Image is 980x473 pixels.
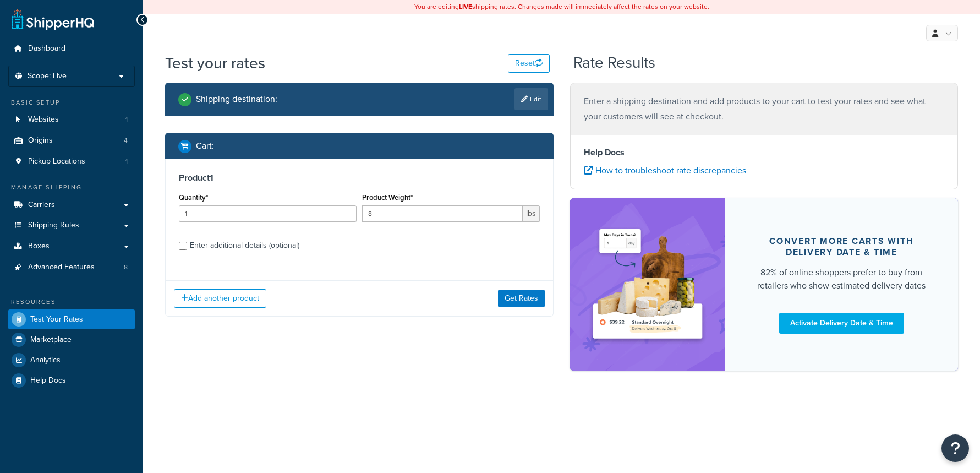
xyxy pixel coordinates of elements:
a: Websites1 [8,110,135,130]
span: Advanced Features [28,263,95,272]
div: 82% of online shoppers prefer to buy from retailers who show estimated delivery dates [752,266,932,292]
li: Origins [8,131,135,151]
button: Reset [508,54,550,73]
h1: Test your rates [165,52,265,74]
span: 1 [125,157,128,166]
span: lbs [523,205,540,222]
span: 8 [124,263,128,272]
span: Scope: Live [28,72,67,81]
span: Origins [28,136,53,145]
span: 4 [124,136,128,145]
span: Marketplace [30,335,72,345]
h2: Rate Results [573,55,655,72]
a: How to troubleshoot rate discrepancies [584,164,746,177]
a: Edit [514,88,548,110]
img: feature-image-ddt-36eae7f7280da8017bfb280eaccd9c446f90b1fe08728e4019434db127062ab4.png [587,215,709,354]
b: LIVE [459,2,472,12]
span: Websites [28,115,59,124]
a: Boxes [8,236,135,257]
span: Help Docs [30,376,66,385]
li: Websites [8,110,135,130]
span: Analytics [30,356,61,365]
span: Shipping Rules [28,221,79,230]
a: Activate Delivery Date & Time [779,313,904,334]
a: Analytics [8,350,135,370]
button: Add another product [174,289,266,308]
h4: Help Docs [584,146,945,159]
a: Pickup Locations1 [8,151,135,172]
div: Manage Shipping [8,183,135,192]
span: Boxes [28,242,50,251]
a: Dashboard [8,39,135,59]
input: 0.00 [362,205,523,222]
span: Carriers [28,200,55,210]
p: Enter a shipping destination and add products to your cart to test your rates and see what your c... [584,94,945,124]
a: Marketplace [8,330,135,350]
a: Help Docs [8,371,135,390]
div: Convert more carts with delivery date & time [752,236,932,258]
label: Product Weight* [362,193,413,202]
div: Enter additional details (optional) [190,238,299,253]
a: Test Your Rates [8,309,135,329]
button: Open Resource Center [941,434,969,462]
li: Pickup Locations [8,151,135,172]
a: Carriers [8,195,135,215]
h3: Product 1 [179,172,540,183]
div: Basic Setup [8,98,135,107]
label: Quantity* [179,193,208,202]
a: Advanced Features8 [8,257,135,278]
span: Test Your Rates [30,315,83,324]
input: 0.0 [179,205,357,222]
a: Origins4 [8,131,135,151]
h2: Shipping destination : [196,94,277,104]
button: Get Rates [498,290,545,307]
input: Enter additional details (optional) [179,242,187,250]
span: Dashboard [28,44,65,53]
h2: Cart : [196,141,214,151]
a: Shipping Rules [8,215,135,236]
span: Pickup Locations [28,157,85,166]
li: Advanced Features [8,257,135,278]
div: Resources [8,297,135,307]
span: 1 [125,115,128,124]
